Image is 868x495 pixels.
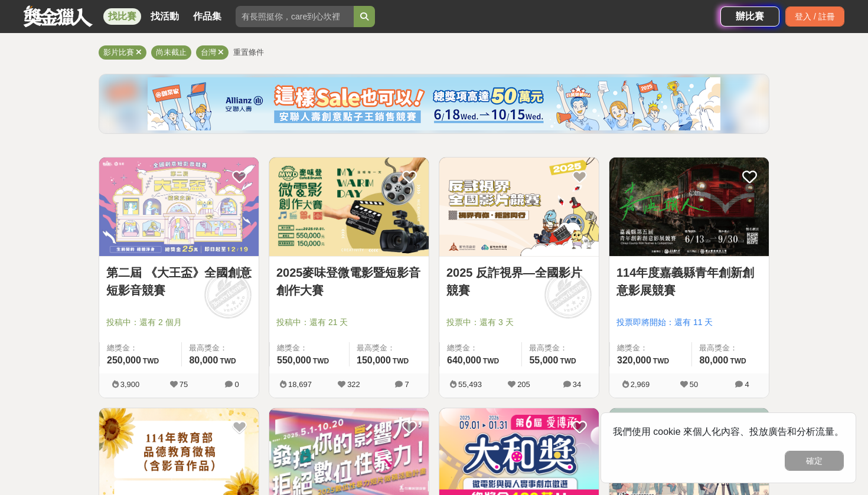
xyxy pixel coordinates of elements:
span: 80,000 [699,355,728,365]
a: Cover Image [99,158,259,257]
span: 4 [745,380,749,389]
span: 80,000 [189,355,218,365]
a: Cover Image [609,158,769,257]
span: 75 [180,380,188,389]
div: 登入 / 註冊 [785,6,844,27]
span: 18,697 [288,380,312,389]
span: 總獎金： [447,342,514,354]
span: 最高獎金： [699,342,762,354]
span: TWD [560,357,576,365]
a: Cover Image [439,158,599,257]
img: Cover Image [609,158,769,256]
span: 640,000 [447,355,481,365]
a: 第二屆 《大王盃》全國創意短影音競賽 [106,264,252,299]
span: 320,000 [617,355,651,365]
img: Cover Image [439,158,599,256]
span: 250,000 [107,355,141,365]
img: Cover Image [99,158,259,256]
span: 重置條件 [233,48,264,57]
span: 50 [690,380,698,389]
span: 投稿中：還有 2 個月 [106,316,252,329]
span: 205 [517,380,530,389]
a: 辦比賽 [720,6,779,27]
span: 投票即將開始：還有 11 天 [616,316,762,329]
span: 總獎金： [617,342,684,354]
span: 55,000 [529,355,558,365]
span: 0 [234,380,239,389]
a: 找活動 [146,8,184,25]
a: 2025 反詐視界—全國影片競賽 [446,264,592,299]
a: 114年度嘉義縣青年創新創意影展競賽 [616,264,762,299]
span: 最高獎金： [529,342,592,354]
span: 影片比賽 [103,48,134,57]
span: 34 [573,380,581,389]
span: 最高獎金： [357,342,422,354]
span: 我們使用 cookie 來個人化內容、投放廣告和分析流量。 [613,427,844,437]
span: 台灣 [201,48,216,57]
span: TWD [730,357,746,365]
span: 最高獎金： [189,342,252,354]
span: TWD [220,357,236,365]
a: 2025麥味登微電影暨短影音創作大賽 [276,264,422,299]
span: 投票中：還有 3 天 [446,316,592,329]
a: 作品集 [188,8,226,25]
span: 3,900 [120,380,140,389]
a: 找比賽 [103,8,141,25]
span: TWD [393,357,409,365]
span: 總獎金： [277,342,342,354]
span: 投稿中：還有 21 天 [276,316,422,329]
span: TWD [483,357,499,365]
span: TWD [313,357,329,365]
span: TWD [143,357,159,365]
span: 550,000 [277,355,311,365]
input: 有長照挺你，care到心坎裡！青春出手，拍出照顧 影音徵件活動 [236,6,354,27]
span: 55,493 [458,380,482,389]
a: Cover Image [269,158,429,257]
img: Cover Image [269,158,429,256]
span: 尚未截止 [156,48,187,57]
img: cf4fb443-4ad2-4338-9fa3-b46b0bf5d316.png [148,77,720,130]
span: 總獎金： [107,342,174,354]
span: 150,000 [357,355,391,365]
span: 2,969 [631,380,650,389]
span: TWD [653,357,669,365]
span: 322 [347,380,360,389]
span: 7 [404,380,409,389]
button: 確定 [785,451,844,471]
